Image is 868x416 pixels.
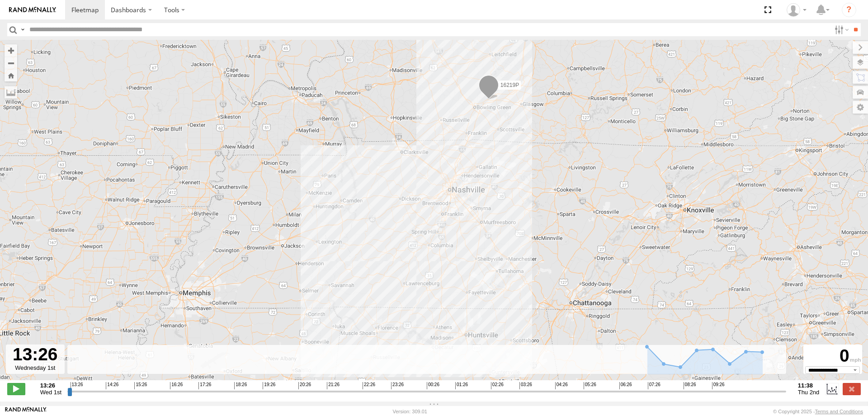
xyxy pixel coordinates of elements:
[234,382,247,389] span: 18:26
[773,409,863,414] div: © Copyright 2025 -
[815,409,863,414] a: Terms and Conditions
[198,382,211,389] span: 17:26
[843,383,861,395] label: Close
[619,382,632,389] span: 06:26
[5,69,17,81] button: Zoom Home
[327,382,340,389] span: 21:26
[648,382,660,389] span: 07:26
[853,101,868,114] label: Map Settings
[298,382,311,389] span: 20:26
[798,382,820,389] strong: 11:38
[491,382,504,389] span: 02:26
[500,82,519,88] span: 16219P
[805,346,861,366] div: 0
[7,383,25,395] label: Play/Stop
[5,57,17,69] button: Zoom out
[71,382,83,389] span: 13:26
[831,23,850,36] label: Search Filter Options
[363,382,375,389] span: 22:26
[393,409,427,414] div: Version: 309.01
[798,389,820,396] span: Thu 2nd Oct 2025
[391,382,404,389] span: 23:26
[40,382,61,389] strong: 13:26
[5,407,47,416] a: Visit our Website
[134,382,147,389] span: 15:26
[170,382,183,389] span: 16:26
[5,86,17,99] label: Measure
[427,382,439,389] span: 00:26
[584,382,596,389] span: 05:26
[519,382,532,389] span: 03:26
[106,382,118,389] span: 14:26
[19,23,26,36] label: Search Query
[9,7,56,13] img: rand-logo.svg
[712,382,725,389] span: 09:26
[263,382,275,389] span: 19:26
[40,389,61,396] span: Wed 1st Oct 2025
[5,44,17,57] button: Zoom in
[684,382,696,389] span: 08:26
[555,382,568,389] span: 04:26
[455,382,468,389] span: 01:26
[842,3,856,17] i: ?
[783,3,810,17] div: Blake Holley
